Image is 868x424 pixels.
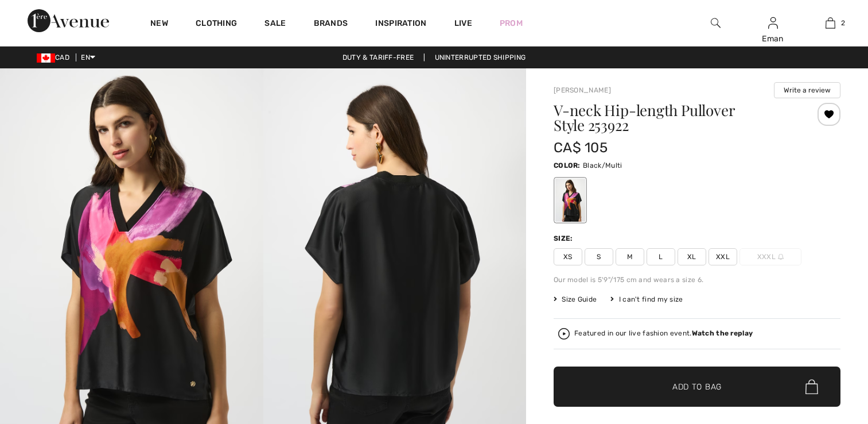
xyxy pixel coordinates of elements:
[672,381,722,393] span: Add to Bag
[826,16,835,30] img: My Bag
[314,18,348,30] a: Brands
[574,330,753,337] div: Featured in our live fashion event.
[454,17,472,29] a: Live
[616,248,644,265] span: M
[28,9,109,32] img: 1ère Avenue
[805,379,818,394] img: Bag.svg
[768,16,778,30] img: My Info
[554,161,581,169] span: Color:
[375,18,426,30] span: Inspiration
[692,329,753,337] strong: Watch the replay
[678,248,706,265] span: XL
[554,86,611,94] a: [PERSON_NAME]
[739,248,801,265] span: XXXL
[37,53,74,61] span: CAD
[610,294,683,304] div: I can't find my size
[841,18,845,28] span: 2
[554,248,582,265] span: XS
[554,294,597,304] span: Size Guide
[709,248,737,265] span: XXL
[554,140,608,156] span: CA$ 105
[711,16,721,30] img: search the website
[500,17,523,29] a: Prom
[264,18,286,30] a: Sale
[745,33,801,45] div: Eman
[585,248,613,265] span: S
[554,275,840,285] div: Our model is 5'9"/175 cm and wears a size 6.
[558,328,570,340] img: Watch the replay
[795,338,857,367] iframe: Opens a widget where you can chat to one of our agents
[81,53,95,61] span: EN
[37,53,55,63] img: Canadian Dollar
[774,82,840,98] button: Write a review
[768,17,778,28] a: Sign In
[647,248,675,265] span: L
[150,18,168,30] a: New
[802,16,858,30] a: 2
[196,18,237,30] a: Clothing
[554,367,840,407] button: Add to Bag
[778,254,784,260] img: ring-m.svg
[554,103,793,133] h1: V-neck Hip-length Pullover Style 253922
[555,179,585,222] div: Black/Multi
[583,161,622,169] span: Black/Multi
[554,233,575,244] div: Size:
